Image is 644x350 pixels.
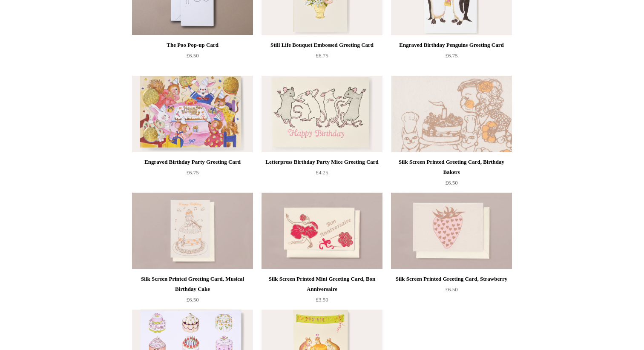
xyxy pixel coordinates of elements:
span: £6.50 [445,286,457,293]
img: Silk Screen Printed Greeting Card, Birthday Bakers [391,76,512,152]
img: Silk Screen Printed Mini Greeting Card, Bon Anniversaire [262,193,382,269]
a: Silk Screen Printed Mini Greeting Card, Bon Anniversaire £3.50 [262,274,382,309]
div: Silk Screen Printed Greeting Card, Strawberry [393,274,510,284]
img: Silk Screen Printed Greeting Card, Strawberry [391,193,512,269]
div: Engraved Birthday Party Greeting Card [134,157,251,167]
span: £6.75 [186,169,198,176]
div: The Poo Pop-up Card [134,40,251,50]
span: £6.75 [445,52,457,59]
a: Silk Screen Printed Mini Greeting Card, Bon Anniversaire Silk Screen Printed Mini Greeting Card, ... [262,193,382,269]
div: Letterpress Birthday Party Mice Greeting Card [264,157,380,167]
a: Engraved Birthday Party Greeting Card Engraved Birthday Party Greeting Card [132,76,253,152]
a: Silk Screen Printed Greeting Card, Musical Birthday Cake £6.50 [132,274,253,309]
img: Engraved Birthday Party Greeting Card [132,76,253,152]
a: Engraved Birthday Party Greeting Card £6.75 [132,157,253,192]
div: Silk Screen Printed Greeting Card, Musical Birthday Cake [134,274,251,294]
span: £4.25 [316,169,328,176]
a: Silk Screen Printed Greeting Card, Birthday Bakers Silk Screen Printed Greeting Card, Birthday Ba... [391,76,512,152]
div: Still Life Bouquet Embossed Greeting Card [264,40,380,50]
span: £6.50 [186,52,198,59]
a: Still Life Bouquet Embossed Greeting Card £6.75 [262,40,382,75]
img: Silk Screen Printed Greeting Card, Musical Birthday Cake [132,193,253,269]
div: Engraved Birthday Penguins Greeting Card [393,40,510,50]
a: The Poo Pop-up Card £6.50 [132,40,253,75]
div: Silk Screen Printed Greeting Card, Birthday Bakers [393,157,510,177]
span: £6.50 [445,179,457,186]
a: Engraved Birthday Penguins Greeting Card £6.75 [391,40,512,75]
div: Silk Screen Printed Mini Greeting Card, Bon Anniversaire [264,274,380,294]
span: £6.50 [186,296,198,303]
span: £3.50 [316,296,328,303]
a: Silk Screen Printed Greeting Card, Strawberry £6.50 [391,274,512,309]
a: Silk Screen Printed Greeting Card, Birthday Bakers £6.50 [391,157,512,192]
img: Letterpress Birthday Party Mice Greeting Card [262,76,382,152]
a: Silk Screen Printed Greeting Card, Strawberry Silk Screen Printed Greeting Card, Strawberry [391,193,512,269]
span: £6.75 [316,52,328,59]
a: Letterpress Birthday Party Mice Greeting Card Letterpress Birthday Party Mice Greeting Card [262,76,382,152]
a: Letterpress Birthday Party Mice Greeting Card £4.25 [262,157,382,192]
a: Silk Screen Printed Greeting Card, Musical Birthday Cake Silk Screen Printed Greeting Card, Music... [132,193,253,269]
